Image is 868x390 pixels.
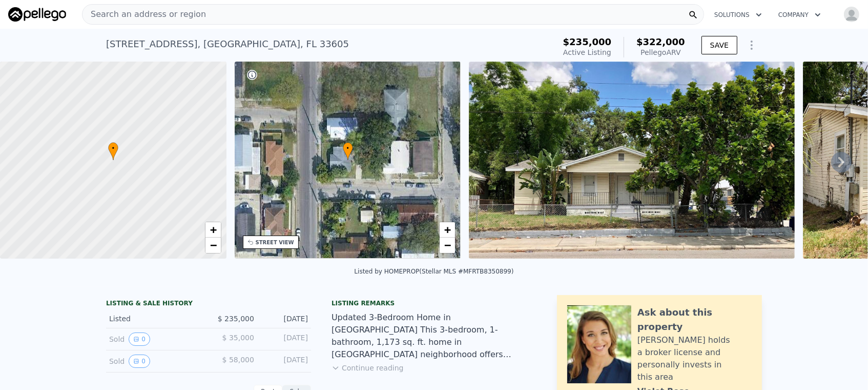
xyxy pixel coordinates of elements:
div: Listing remarks [332,299,536,307]
a: Zoom in [205,222,221,238]
button: View historical data [129,333,150,346]
div: [DATE] [262,333,308,346]
button: View historical data [129,355,150,368]
div: [PERSON_NAME] holds a broker license and personally invests in this area [637,334,752,383]
div: Ask about this property [637,305,752,334]
span: − [444,239,451,251]
button: Show Options [741,35,762,55]
span: Active Listing [563,48,611,56]
img: Sale: 148204834 Parcel: 49430802 [469,62,794,259]
span: + [444,223,451,236]
div: STREET VIEW [256,239,294,246]
span: $322,000 [636,36,685,47]
button: Solutions [706,6,770,24]
div: LISTING & SALE HISTORY [106,299,311,309]
div: Sold [109,333,200,346]
span: • [343,144,353,153]
span: $235,000 [563,36,612,47]
a: Zoom out [205,238,221,253]
a: Zoom out [440,238,455,253]
span: $ 235,000 [218,315,254,323]
button: Continue reading [332,363,404,373]
img: Pellego [8,7,66,22]
span: + [210,223,216,236]
div: Listed by HOMEPROP (Stellar MLS #MFRTB8350899) [354,268,513,275]
span: − [210,239,216,251]
span: $ 58,000 [222,356,254,364]
img: avatar [843,6,860,23]
span: $ 35,000 [222,334,254,342]
div: Pellego ARV [636,47,685,57]
span: Search an address or region [82,8,206,21]
span: • [108,144,118,153]
div: Updated 3-Bedroom Home in [GEOGRAPHIC_DATA] This 3-bedroom, 1-bathroom, 1,173 sq. ft. home in [GE... [332,311,536,361]
a: Zoom in [440,222,455,238]
div: • [343,142,353,160]
div: Listed [109,314,200,324]
div: Sold [109,355,200,368]
button: Company [770,6,829,24]
div: • [108,142,118,160]
div: [STREET_ADDRESS] , [GEOGRAPHIC_DATA] , FL 33605 [106,37,349,51]
div: [DATE] [262,314,308,324]
button: SAVE [701,36,737,54]
div: [DATE] [262,355,308,368]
